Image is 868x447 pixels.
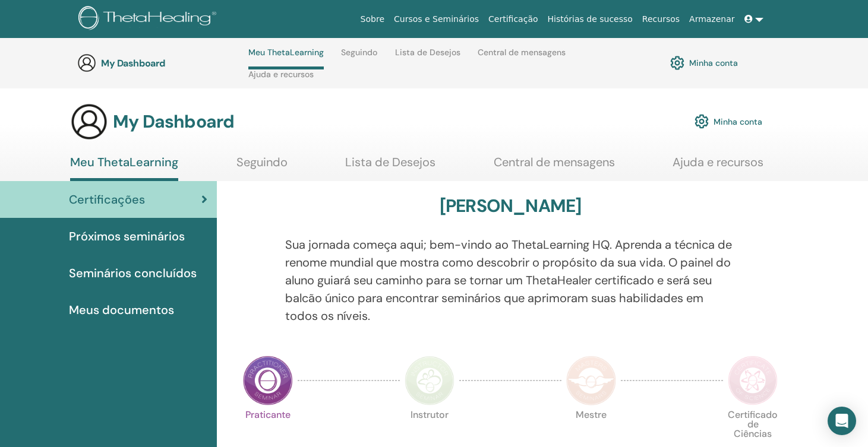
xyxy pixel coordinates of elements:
img: Master [566,356,616,405]
a: Cursos e Seminários [389,8,484,30]
a: Histórias de sucesso [543,8,637,30]
a: Armazenar [684,8,739,30]
img: Instructor [405,356,454,405]
a: Seguindo [236,155,288,178]
a: Central de mensagens [494,155,615,178]
img: generic-user-icon.jpg [70,103,108,141]
span: Próximos seminários [69,227,185,245]
a: Sobre [356,8,389,30]
a: Lista de Desejos [395,47,460,66]
span: Certificações [69,191,145,208]
a: Minha conta [695,108,762,134]
img: Practitioner [243,356,293,405]
a: Lista de Desejos [345,155,435,178]
img: logo.png [78,6,220,33]
a: Central de mensagens [478,47,566,66]
h3: My Dashboard [101,58,220,69]
a: Minha conta [670,53,738,73]
a: Ajuda e recursos [248,69,314,88]
a: Certificação [484,8,542,30]
span: Meus documentos [69,301,174,319]
a: Recursos [637,8,684,30]
a: Meu ThetaLearning [70,155,178,181]
span: Seminários concluídos [69,264,197,282]
img: Certificate of Science [728,356,778,405]
div: Open Intercom Messenger [828,407,856,435]
img: cog.svg [670,53,684,73]
img: cog.svg [695,111,709,131]
p: Sua jornada começa aqui; bem-vindo ao ThetaLearning HQ. Aprenda a técnica de renome mundial que m... [285,236,736,325]
a: Ajuda e recursos [673,155,763,178]
a: Meu ThetaLearning [248,47,324,69]
img: generic-user-icon.jpg [77,53,96,72]
h3: My Dashboard [113,111,234,132]
h3: [PERSON_NAME] [440,195,582,217]
a: Seguindo [341,47,377,66]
